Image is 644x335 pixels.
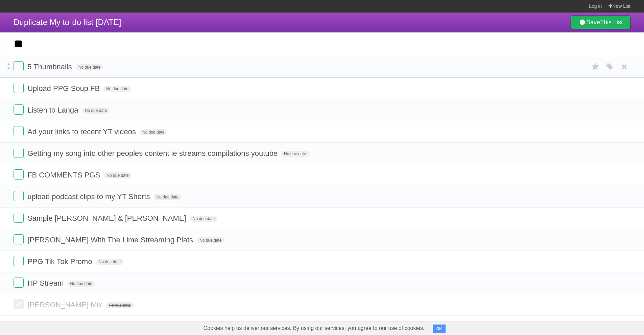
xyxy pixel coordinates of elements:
[27,236,195,244] span: [PERSON_NAME] With The Lime Streaming Plats
[14,278,24,288] label: Done
[27,106,80,114] span: Listen to Langa
[14,83,24,93] label: Done
[571,16,630,29] a: SaveThis List
[96,259,123,265] span: No due date
[67,281,95,287] span: No due date
[190,216,217,222] span: No due date
[14,148,24,158] label: Done
[14,104,24,115] label: Done
[103,86,131,92] span: No due date
[27,301,104,309] span: [PERSON_NAME] Mix
[27,149,279,158] span: Getting my song into other peoples content ie streams compilations youtube
[27,127,138,136] span: Ad your links to recent YT videos
[27,279,65,287] span: HP Stream
[197,321,431,335] span: Cookies help us deliver our services. By using our services, you agree to our use of cookies.
[14,169,24,180] label: Done
[14,234,24,244] label: Done
[27,192,151,201] span: upload podcast clips to my YT Shorts
[14,299,24,309] label: Done
[197,237,224,243] span: No due date
[589,61,602,72] label: Star task
[154,194,181,200] span: No due date
[140,129,167,135] span: No due date
[14,191,24,201] label: Done
[27,171,102,179] span: FB COMMENTS PGS
[106,302,134,308] span: No due date
[14,18,121,27] span: Duplicate My to-do list [DATE]
[82,107,110,114] span: No due date
[14,256,24,266] label: Done
[14,61,24,71] label: Done
[281,151,309,157] span: No due date
[433,325,446,333] button: OK
[14,213,24,223] label: Done
[14,126,24,136] label: Done
[14,321,24,331] label: Done
[600,19,623,26] b: This List
[27,63,74,71] span: 5 Thumbnails
[27,214,188,222] span: Sample [PERSON_NAME] & [PERSON_NAME]
[27,84,101,93] span: Upload PPG Soup FB
[27,257,94,266] span: PPG Tik Tok Promo
[76,64,103,70] span: No due date
[104,172,131,178] span: No due date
